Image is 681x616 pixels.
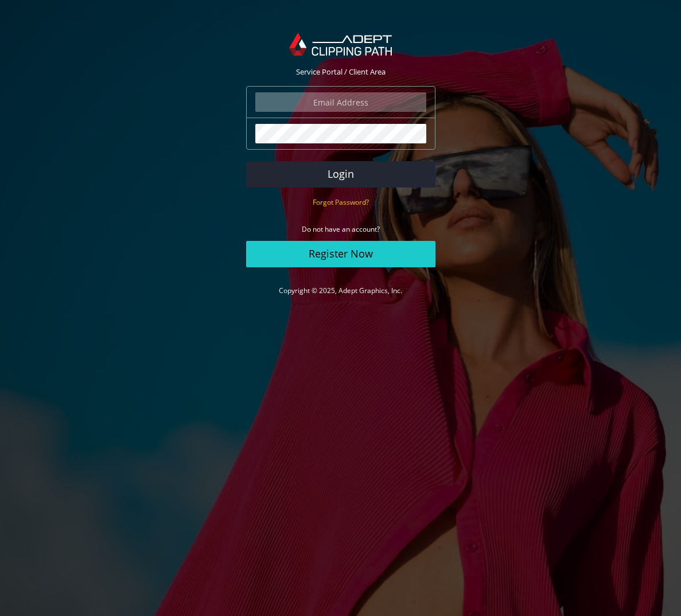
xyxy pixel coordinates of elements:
[313,197,369,207] a: Forgot Password?
[302,224,380,234] small: Do not have an account?
[296,67,386,77] span: Service Portal / Client Area
[289,33,392,56] img: Adept Graphics
[246,241,435,267] a: Register Now
[279,286,402,295] a: Copyright © 2025, Adept Graphics, Inc.
[313,197,369,207] small: Forgot Password?
[246,161,435,188] button: Login
[255,92,426,112] input: Email Address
